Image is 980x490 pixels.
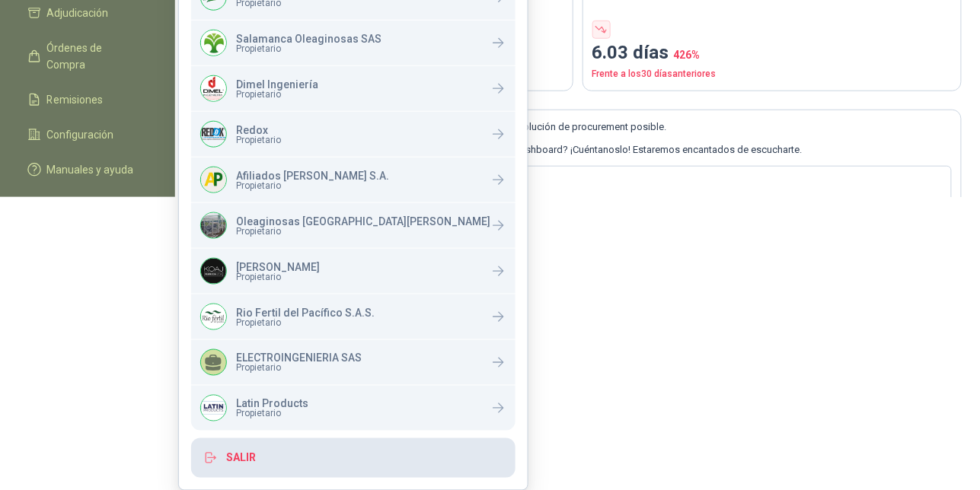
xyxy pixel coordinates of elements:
span: Propietario [236,44,381,53]
span: Propietario [236,364,362,373]
span: Propietario [236,272,320,282]
span: Propietario [236,90,318,99]
a: Manuales y ayuda [18,155,157,184]
img: Company Logo [201,213,226,238]
img: Company Logo [201,167,226,192]
p: Redox [236,125,281,135]
a: Company LogoAfiliados [PERSON_NAME] S.A.Propietario [191,157,516,202]
span: Propietario [236,181,389,190]
span: Propietario [236,409,308,418]
span: Remisiones [47,91,104,108]
p: ¿Tienes alguna sugerencia o petición sobre lo que te gustaría ver en tu dashboard? ¡Cuéntanoslo! ... [203,142,952,157]
p: Oleaginosas [GEOGRAPHIC_DATA][PERSON_NAME] [236,216,490,227]
p: Afiliados [PERSON_NAME] S.A. [236,170,389,181]
p: 6.03 días [592,39,953,68]
p: ELECTROINGENIERIA SAS [236,353,362,364]
span: Manuales y ayuda [47,161,134,178]
p: [PERSON_NAME] [236,262,320,272]
p: En , nos importan tus necesidades y queremos ofrecerte la mejor solución de procurement posible. [203,119,952,135]
span: Propietario [236,227,490,236]
span: 426 % [674,49,701,61]
img: Company Logo [201,304,226,329]
span: Adjudicación [47,5,109,21]
a: Configuración [18,120,157,149]
a: Company LogoLatin ProductsPropietario [191,386,516,431]
img: Company Logo [201,30,226,56]
img: Company Logo [201,76,226,101]
span: Propietario [236,135,281,145]
a: Company LogoOleaginosas [GEOGRAPHIC_DATA][PERSON_NAME]Propietario [191,203,516,248]
a: Company LogoDimel IngenieríaPropietario [191,66,516,111]
p: Latin Products [236,399,308,409]
a: Company LogoSalamanca Oleaginosas SASPropietario [191,21,516,65]
a: Company LogoRio Fertil del Pacífico S.A.S.Propietario [191,294,516,339]
p: Dimel Ingeniería [236,79,318,90]
a: ELECTROINGENIERIA SASPropietario [191,340,516,385]
p: Salamanca Oleaginosas SAS [236,33,381,44]
p: Frente a los 30 días anteriores [592,67,953,81]
img: Company Logo [201,259,226,284]
span: Configuración [47,126,114,143]
p: Rio Fertil del Pacífico S.A.S. [236,307,375,318]
img: Company Logo [201,396,226,421]
span: Propietario [236,318,375,327]
span: Órdenes de Compra [47,40,142,73]
a: Órdenes de Compra [18,33,157,79]
a: Company LogoRedoxPropietario [191,112,516,157]
img: Company Logo [201,122,226,147]
button: Salir [191,438,516,478]
a: Company Logo[PERSON_NAME]Propietario [191,249,516,294]
a: Remisiones [18,85,157,114]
